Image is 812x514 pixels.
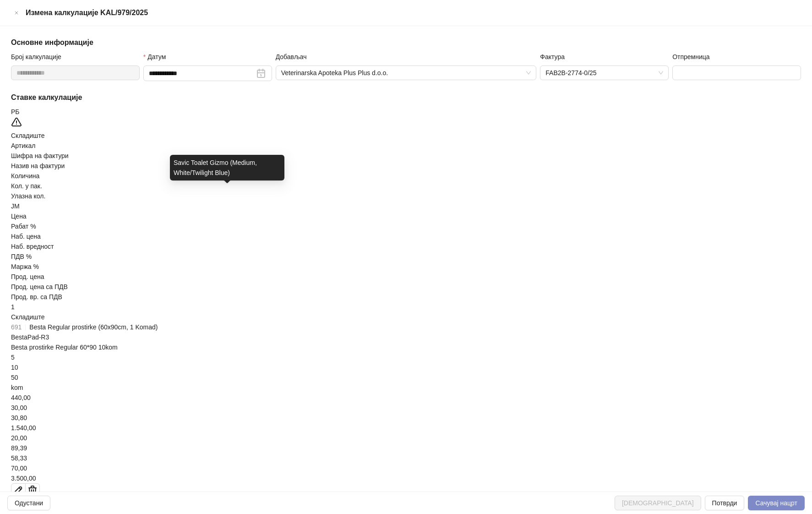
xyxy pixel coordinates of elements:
div: РБ [11,107,801,117]
div: 89,39 [11,443,801,453]
span: Veterinarska Apoteka Plus Plus d.o.o. [281,66,531,80]
label: Датум [143,52,172,62]
label: Број калкулације [11,52,68,62]
h5: Основне информације [11,37,801,48]
div: 30,80 [11,413,801,423]
div: Назив на фактури [11,161,801,171]
div: 20,00 [11,433,801,443]
div: Цена [11,211,801,221]
div: 1.540,00 [11,423,801,433]
div: 440,00 [11,393,801,403]
div: 50 [11,372,801,383]
div: Прод. цена са ПДВ [11,282,801,292]
input: Датум [149,68,254,78]
div: Прод. вр. са ПДВ [11,292,801,302]
div: Наб. вредност [11,241,801,252]
div: Наб. цена [11,231,801,241]
div: 70,00 [11,463,801,473]
div: Шифра на фактури [11,151,801,161]
span: 691 [11,323,22,331]
div: Savic Toalet Gizmo (Medium, White/Twilight Blue) [170,155,284,180]
div: Маржа % [11,262,801,272]
div: Артикал [11,141,801,151]
button: Сачувај нацрт [748,496,805,510]
div: 58,33 [11,453,801,463]
div: BestaPad-R3 [11,332,801,342]
span: FAB2B-2774-0/25 [545,66,663,80]
input: Отпремница [672,66,801,80]
div: Складиште [11,131,801,141]
button: Close [11,7,22,18]
div: kom [11,383,801,393]
div: Измена калкулације KAL/979/2025 [26,7,801,18]
h5: Ставке калкулације [11,92,801,103]
div: 30,00 [11,403,801,413]
div: Количина [11,171,801,181]
div: Кол. у пак. [11,181,801,191]
button: Одустани [7,496,50,510]
label: Фактура [540,52,571,62]
label: Отпремница [672,52,716,62]
label: Добављач [276,52,313,62]
button: [DEMOGRAPHIC_DATA] [615,496,701,510]
div: 5 [11,352,801,362]
span: 691 | Besta Regular prostirke (60x90cm, 1 Komad) [11,323,158,331]
button: Потврди [705,496,745,510]
div: 3.500,00 [11,473,801,483]
div: Besta prostirke Regular 60*90 10kom [11,342,801,352]
div: Рабат % [11,221,801,231]
input: Број калкулације [11,66,140,80]
div: ПДВ % [11,252,801,262]
div: ЈМ [11,201,801,211]
div: 10 [11,362,801,372]
div: Складиште [11,312,801,322]
div: Прод. цена [11,272,801,282]
div: 1 [11,302,801,312]
div: Улазна кол. [11,191,801,201]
